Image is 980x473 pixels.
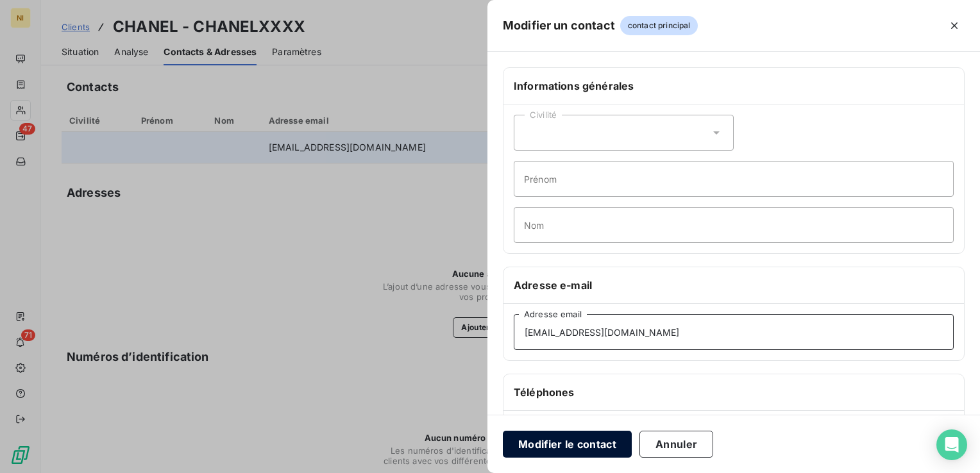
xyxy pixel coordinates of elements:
input: placeholder [514,161,954,197]
input: placeholder [514,314,954,350]
div: Open Intercom Messenger [936,429,967,460]
h5: Modifier un contact [503,17,615,35]
span: contact principal [620,16,698,35]
h6: Adresse e-mail [514,278,954,293]
h6: Téléphones [514,385,954,400]
input: placeholder [514,207,954,243]
button: Annuler [639,431,713,458]
h6: Informations générales [514,78,954,94]
button: Modifier le contact [503,431,632,458]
